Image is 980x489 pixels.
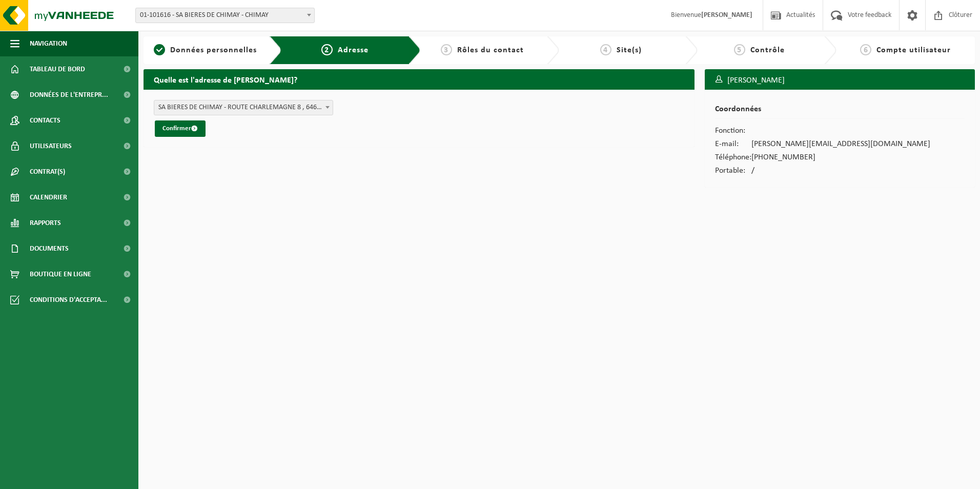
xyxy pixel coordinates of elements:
span: 3 [441,44,452,55]
h2: Coordonnées [715,105,965,119]
h2: Quelle est l'adresse de [PERSON_NAME]? [144,69,695,89]
td: E-mail: [715,137,751,151]
span: Documents [30,236,69,261]
span: 1 [154,44,165,55]
a: 1Données personnelles [149,44,261,56]
span: Adresse [338,46,369,54]
span: Navigation [30,31,67,56]
span: Calendrier [30,185,67,210]
span: Contrat(s) [30,159,65,185]
span: 01-101616 - SA BIERES DE CHIMAY - CHIMAY [136,8,314,23]
span: 01-101616 - SA BIERES DE CHIMAY - CHIMAY [135,8,315,23]
span: Site(s) [617,46,642,54]
span: Conditions d'accepta... [30,287,107,313]
td: Portable: [715,164,751,177]
td: [PERSON_NAME][EMAIL_ADDRESS][DOMAIN_NAME] [751,137,930,151]
span: Rôles du contact [457,46,524,54]
strong: [PERSON_NAME] [701,11,752,19]
span: Tableau de bord [30,56,85,82]
td: / [751,164,930,177]
span: SA BIERES DE CHIMAY - ROUTE CHARLEMAGNE 8 , 6460 CHIMAY BE (01-101616/BUS) [154,100,333,115]
td: [PHONE_NUMBER] [751,151,930,164]
td: Fonction: [715,124,751,137]
span: 4 [600,44,611,55]
span: 6 [860,44,871,55]
span: Données de l'entrepr... [30,82,108,108]
span: Contacts [30,108,60,133]
span: Données personnelles [170,46,257,54]
button: Confirmer [155,120,206,137]
span: Rapports [30,210,61,236]
span: 5 [734,44,745,55]
span: 2 [321,44,333,55]
span: SA BIERES DE CHIMAY - ROUTE CHARLEMAGNE 8 , 6460 CHIMAY BE (01-101616/BUS) [154,100,333,115]
span: Contrôle [750,46,785,54]
span: Utilisateurs [30,133,72,159]
span: Boutique en ligne [30,261,91,287]
td: Téléphone: [715,151,751,164]
span: Compte utilisateur [876,46,951,54]
h3: [PERSON_NAME] [705,69,975,92]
